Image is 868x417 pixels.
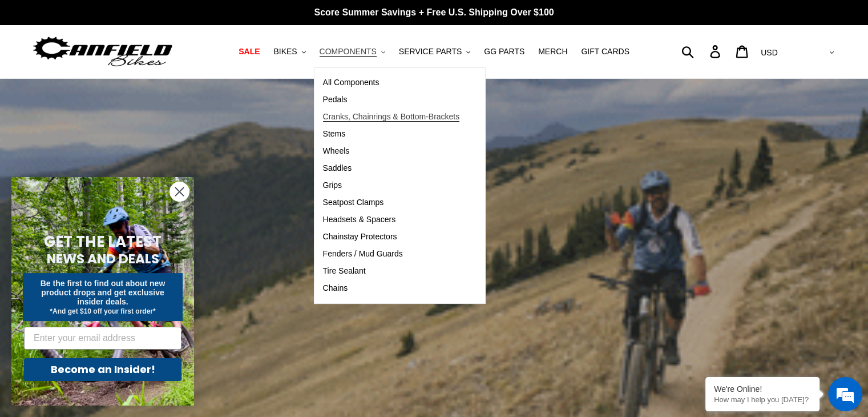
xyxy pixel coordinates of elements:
[323,163,352,173] span: Saddles
[314,280,469,297] a: Chains
[323,181,342,190] span: Grips
[314,74,469,91] a: All Components
[581,47,629,57] span: GIFT CARDS
[393,44,476,59] button: SERVICE PARTS
[323,232,397,242] span: Chainstay Protectors
[714,384,811,394] div: We're Online!
[714,395,811,404] p: How may I help you today?
[314,211,469,228] a: Headsets & Spacers
[323,215,396,224] span: Headsets & Spacers
[169,182,189,202] button: Close dialog
[484,47,524,57] span: GG PARTS
[314,246,469,263] a: Fenders / Mud Guards
[314,160,469,177] a: Saddles
[538,47,567,57] span: MERCH
[323,78,380,87] span: All Components
[323,283,348,293] span: Chains
[24,327,181,350] input: Enter your email address
[320,47,377,57] span: COMPONENTS
[323,129,346,139] span: Stems
[314,91,469,109] a: Pedals
[314,143,469,160] a: Wheels
[44,231,162,252] span: GET THE LATEST
[323,95,348,105] span: Pedals
[314,228,469,246] a: Chainstay Protectors
[323,249,403,259] span: Fenders / Mud Guards
[323,198,384,207] span: Seatpost Clamps
[273,47,297,57] span: BIKES
[47,250,159,268] span: NEWS AND DEALS
[31,34,174,70] img: Canfield Bikes
[314,194,469,211] a: Seatpost Clamps
[399,47,462,57] span: SERVICE PARTS
[41,279,165,306] span: Be the first to find out about new product drops and get exclusive insider deals.
[532,44,573,59] a: MERCH
[575,44,635,59] a: GIFT CARDS
[478,44,530,59] a: GG PARTS
[24,358,181,381] button: Become an Insider!
[50,307,155,315] span: *And get $10 off your first order*
[314,126,469,143] a: Stems
[239,47,260,57] span: SALE
[233,44,265,59] a: SALE
[323,112,460,122] span: Cranks, Chainrings & Bottom-Brackets
[314,263,469,280] a: Tire Sealant
[314,44,391,59] button: COMPONENTS
[323,146,350,156] span: Wheels
[323,266,366,276] span: Tire Sealant
[268,44,311,59] button: BIKES
[314,177,469,194] a: Grips
[688,39,717,64] input: Search
[314,109,469,126] a: Cranks, Chainrings & Bottom-Brackets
